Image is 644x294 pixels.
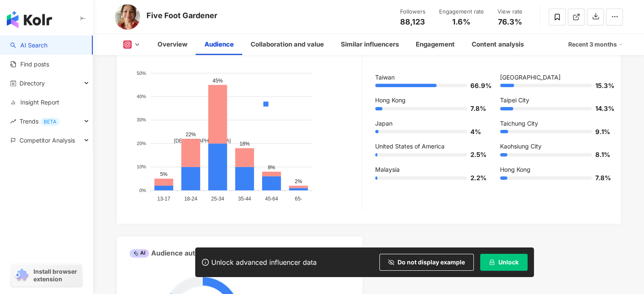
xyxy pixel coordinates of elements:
[494,8,526,16] div: View rate
[375,165,483,174] div: Malaysia
[14,269,30,282] img: chrome extension
[136,164,146,169] tspan: 10%
[19,74,45,93] span: Directory
[205,39,234,49] div: Audience
[568,38,623,51] div: Recent 3 months
[146,10,217,21] div: Five Foot Gardener
[136,70,146,75] tspan: 50%
[136,94,146,99] tspan: 40%
[265,196,278,202] tspan: 45-64
[375,96,483,104] div: Hong Kong
[379,254,474,271] button: Do not display example
[136,140,146,146] tspan: 20%
[470,151,483,158] span: 2.5%
[167,138,230,144] span: [DEMOGRAPHIC_DATA]
[595,151,608,158] span: 8.1%
[375,142,483,151] div: United States of America
[439,8,484,16] div: Engagement rate
[500,96,608,104] div: Taipei City
[375,119,483,128] div: Japan
[500,165,608,174] div: Hong Kong
[400,17,425,26] span: 88,123
[10,41,47,49] a: searchAI Search
[470,129,483,135] span: 4%
[11,264,82,287] a: chrome extensionInstall browser extension
[595,82,608,89] span: 15.3%
[295,196,302,202] tspan: 65-
[211,196,224,202] tspan: 25-34
[115,4,140,30] img: KOL Avatar
[470,105,483,112] span: 7.8%
[416,39,455,49] div: Engagement
[7,11,52,28] img: logo
[595,175,608,181] span: 7.8%
[19,112,60,131] span: Trends
[472,39,524,49] div: Content analysis
[238,196,251,202] tspan: 35-44
[500,119,608,128] div: Taichung City
[136,117,146,122] tspan: 30%
[452,18,470,26] span: 1.6%
[398,259,465,266] span: Do not display example
[157,196,170,202] tspan: 13-17
[595,105,608,112] span: 14.3%
[158,39,188,49] div: Overview
[498,18,522,26] span: 76.3%
[498,259,519,266] span: Unlock
[19,131,75,150] span: Competitor Analysis
[33,268,80,283] span: Install browser extension
[480,254,528,271] button: Unlock
[10,98,59,107] a: Insight Report
[595,129,608,135] span: 9.1%
[489,259,495,265] span: lock
[470,175,483,181] span: 2.2%
[184,196,197,202] tspan: 18-24
[341,39,399,49] div: Similar influencers
[211,258,317,267] div: Unlock advanced influencer data
[10,60,49,69] a: Find posts
[10,118,16,124] span: rise
[500,142,608,151] div: Kaohsiung City
[251,39,324,49] div: Collaboration and value
[40,118,60,126] div: BETA
[375,73,483,82] div: Taiwan
[139,187,146,192] tspan: 0%
[470,82,483,89] span: 66.9%
[500,73,608,82] div: [GEOGRAPHIC_DATA]
[397,8,429,16] div: Followers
